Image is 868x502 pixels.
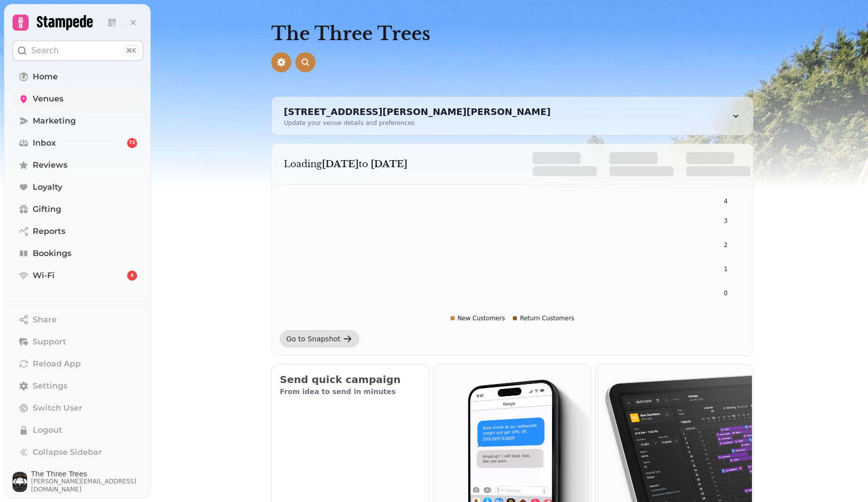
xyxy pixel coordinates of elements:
p: From idea to send in minutes [280,387,421,397]
div: New Customers [451,314,505,322]
button: Switch User [13,398,143,418]
tspan: 3 [724,217,728,224]
div: [STREET_ADDRESS][PERSON_NAME][PERSON_NAME] [284,105,551,119]
span: 72 [129,140,136,147]
p: Loading to [284,157,512,171]
strong: [DATE] [371,159,407,170]
a: Gifting [13,199,143,219]
button: Reload App [13,354,143,374]
button: Share [13,310,143,330]
span: Marketing [33,115,76,127]
a: Reports [13,221,143,241]
span: Bookings [33,247,71,260]
span: Settings [33,380,67,392]
tspan: 2 [724,241,728,248]
tspan: 0 [724,290,728,297]
span: 4 [131,272,134,279]
a: Inbox72 [13,133,143,153]
span: Reports [33,225,65,237]
button: Search⌘K [13,41,143,61]
a: Settings [13,376,143,396]
a: Reviews [13,155,143,175]
tspan: 1 [724,266,728,273]
span: Home [33,71,58,83]
div: Return Customers [513,314,574,322]
a: Home [13,67,143,87]
span: [PERSON_NAME][EMAIL_ADDRESS][DOMAIN_NAME] [31,477,143,493]
span: Support [33,336,66,348]
a: Venues [13,89,143,109]
span: Wi-Fi [33,270,55,282]
button: User avatarThe Three Trees[PERSON_NAME][EMAIL_ADDRESS][DOMAIN_NAME] [13,470,143,493]
span: The Three Trees [31,470,143,477]
div: Update your venue details and preferences [284,119,551,127]
button: Logout [13,420,143,440]
span: Inbox [33,137,56,149]
span: Loyalty [33,181,62,193]
tspan: 4 [724,198,728,205]
span: Logout [33,424,62,436]
h2: Send quick campaign [280,372,421,387]
div: ⌘K [124,45,139,56]
strong: [DATE] [322,159,359,170]
span: Collapse Sidebar [33,446,102,458]
a: Loyalty [13,177,143,197]
p: Search [31,45,59,57]
span: Gifting [33,203,61,215]
a: Go to Snapshot [280,330,359,347]
span: Switch User [33,402,82,414]
span: Reload App [33,358,81,370]
a: Bookings [13,243,143,264]
img: User avatar [13,472,27,492]
div: Go to Snapshot [286,334,341,344]
span: Reviews [33,159,67,171]
span: Venues [33,93,63,105]
button: Support [13,332,143,352]
button: Collapse Sidebar [13,442,143,462]
a: Wi-Fi4 [13,266,143,286]
a: Marketing [13,111,143,131]
span: Share [33,314,57,326]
